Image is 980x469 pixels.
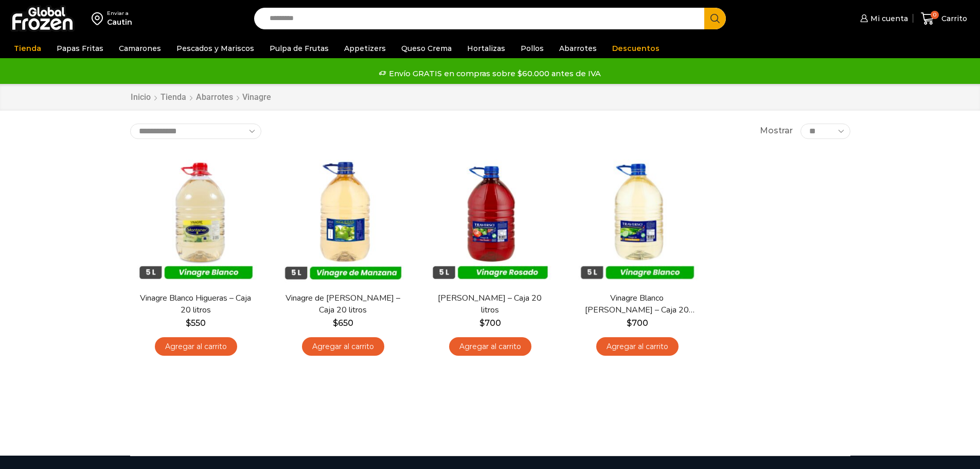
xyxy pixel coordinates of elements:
[242,92,271,102] h1: Vinagre
[186,318,206,328] bdi: 550
[107,10,132,17] div: Enviar a
[160,92,187,103] a: Tienda
[627,318,648,328] bdi: 700
[130,124,261,139] select: Pedido de la tienda
[130,92,271,103] nav: Breadcrumb
[627,318,632,328] span: $
[396,39,457,58] a: Queso Crema
[302,337,384,356] a: Agregar al carrito: “Vinagre de Manzana Higueras - Caja 20 litros”
[704,8,726,29] button: Search button
[195,92,234,103] a: Abarrotes
[186,318,191,328] span: $
[479,318,501,328] bdi: 700
[939,13,967,24] span: Carrito
[92,10,107,27] img: address-field-icon.svg
[858,8,908,29] a: Mi cuenta
[760,125,793,137] span: Mostrar
[114,39,166,58] a: Camarones
[596,337,679,356] a: Agregar al carrito: “Vinagre Blanco Traverso - Caja 20 litros”
[283,292,402,316] a: Vinagre de [PERSON_NAME] – Caja 20 litros
[578,292,696,316] a: Vinagre Blanco [PERSON_NAME] – Caja 20 litros
[130,92,151,103] a: Inicio
[339,39,391,58] a: Appetizers
[431,292,549,316] a: [PERSON_NAME] – Caja 20 litros
[155,337,237,356] a: Agregar al carrito: “Vinagre Blanco Higueras - Caja 20 litros”
[107,17,132,27] div: Cautin
[931,11,939,19] span: 0
[554,39,602,58] a: Abarrotes
[449,337,531,356] a: Agregar al carrito: “Vinagre Rosado Traverso - Caja 20 litros”
[333,318,338,328] span: $
[868,13,908,24] span: Mi cuenta
[607,39,665,58] a: Descuentos
[479,318,485,328] span: $
[9,39,46,58] a: Tienda
[333,318,353,328] bdi: 650
[918,7,970,31] a: 0 Carrito
[462,39,510,58] a: Hortalizas
[264,39,334,58] a: Pulpa de Frutas
[171,39,259,58] a: Pescados y Mariscos
[136,292,255,316] a: Vinagre Blanco Higueras – Caja 20 litros
[51,39,109,58] a: Papas Fritas
[515,39,549,58] a: Pollos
